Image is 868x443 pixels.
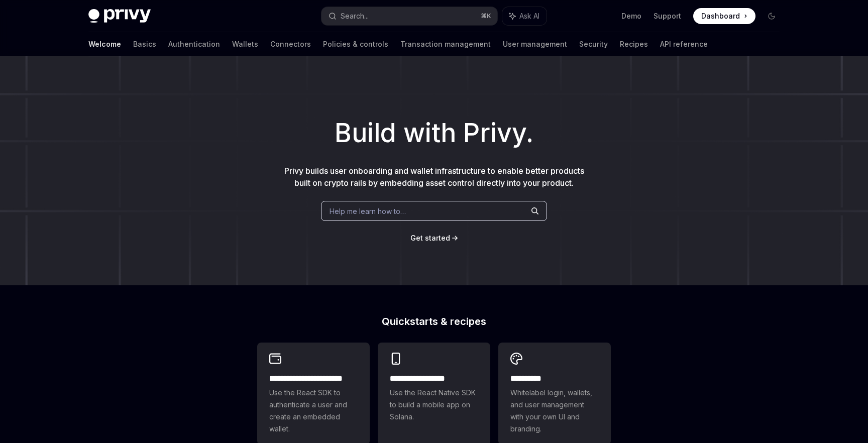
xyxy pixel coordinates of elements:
button: Search...⌘K [321,7,497,25]
span: Use the React SDK to authenticate a user and create an embedded wallet. [269,387,358,435]
h1: Build with Privy. [16,114,852,153]
span: Get started [410,234,450,242]
span: Dashboard [701,11,740,21]
a: Authentication [168,32,220,56]
span: Privy builds user onboarding and wallet infrastructure to enable better products built on crypto ... [284,166,584,188]
div: Search... [341,10,369,22]
a: Dashboard [693,8,755,24]
img: dark logo [88,9,151,23]
a: Security [579,32,608,56]
a: Recipes [620,32,648,56]
a: Welcome [88,32,121,56]
a: Policies & controls [323,32,388,56]
a: Transaction management [400,32,491,56]
h2: Quickstarts & recipes [257,316,611,326]
span: Help me learn how to… [330,206,406,216]
a: User management [503,32,567,56]
a: Connectors [270,32,311,56]
a: Get started [410,233,450,243]
span: Use the React Native SDK to build a mobile app on Solana. [390,387,478,423]
a: Demo [621,11,641,21]
span: ⌘ K [481,12,491,20]
span: Ask AI [519,11,539,21]
button: Ask AI [502,7,547,25]
span: Whitelabel login, wallets, and user management with your own UI and branding. [510,387,599,435]
a: Basics [133,32,156,56]
a: API reference [660,32,708,56]
button: Toggle dark mode [764,8,780,24]
a: Support [654,11,681,21]
a: Wallets [232,32,258,56]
